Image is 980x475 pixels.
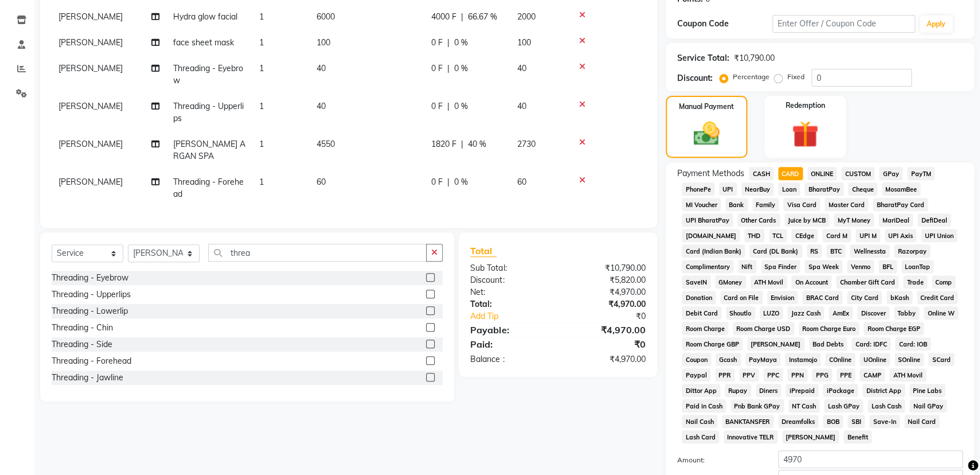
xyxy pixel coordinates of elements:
span: Lash Cash [868,399,905,412]
span: SBI [848,415,865,428]
div: Threading - Eyebrow [52,272,128,284]
span: PPV [739,368,759,381]
input: Search or Scan [208,244,427,262]
img: _cash.svg [685,119,727,149]
div: Net: [462,286,558,298]
span: | [447,100,450,112]
span: Diners [756,384,782,397]
span: [PERSON_NAME] [58,139,123,149]
span: iPackage [823,384,858,397]
span: Nail Card [904,415,940,428]
span: 1 [259,11,264,22]
div: Threading - Chin [52,322,113,334]
span: LoanTap [901,260,934,273]
span: Juice by MCB [784,213,830,227]
span: Nail GPay [909,399,947,412]
span: BharatPay Card [873,198,928,211]
span: CAMP [860,368,885,381]
span: Tabby [894,306,920,320]
span: [PERSON_NAME] [782,430,840,443]
span: Room Charge Euro [799,322,860,335]
span: GPay [879,167,903,180]
span: Nail Cash [682,415,717,428]
span: MI Voucher [682,198,721,211]
span: 66.67 % [468,11,497,23]
span: Razorpay [894,244,930,258]
span: MariDeal [879,213,913,227]
span: 40 [517,63,526,73]
span: Lash GPay [824,399,863,412]
span: 1 [259,63,264,73]
span: Dittor App [682,384,720,397]
span: UPI M [856,229,880,242]
span: 4000 F [431,11,456,23]
span: [PERSON_NAME] [58,11,123,22]
span: 60 [517,177,526,187]
div: ₹4,970.00 [558,353,654,365]
span: PPG [812,368,832,381]
input: Enter Offer / Coupon Code [772,15,915,33]
span: Wellnessta [850,244,889,258]
span: Card (Indian Bank) [682,244,745,258]
div: Discount: [677,72,713,84]
span: District App [862,384,905,397]
span: Innovative TELR [724,430,778,443]
label: Percentage [733,72,770,82]
span: 40 [517,101,526,111]
span: PPC [763,368,783,381]
span: Loan [778,182,800,196]
span: Card: IDFC [852,337,891,351]
a: Add Tip [462,310,574,322]
span: Trade [903,275,927,289]
span: ATH Movil [889,368,926,381]
span: CUSTOM [841,167,874,180]
span: Threading - Forehead [173,177,244,199]
span: TCL [769,229,787,242]
span: Credit Card [917,291,958,304]
span: bKash [887,291,912,304]
span: Spa Week [805,260,842,273]
div: Threading - Forehead [52,355,131,367]
span: 1 [259,177,264,187]
span: UPI BharatPay [682,213,733,227]
span: PPR [715,368,735,381]
span: 0 F [431,176,443,188]
span: 6000 [317,11,335,22]
span: 0 F [431,63,443,75]
span: Shoutlo [726,306,755,320]
span: Hydra glow facial [173,11,237,22]
span: | [447,176,450,188]
span: 40 [317,63,326,73]
span: AmEx [829,306,853,320]
input: Amount [778,450,963,468]
span: Nift [738,260,756,273]
span: Debit Card [682,306,721,320]
div: ₹0 [558,337,654,351]
span: Master Card [825,198,868,211]
div: ₹0 [574,310,654,322]
button: Apply [920,15,952,33]
span: [PERSON_NAME] [58,177,123,187]
span: 0 % [454,176,468,188]
span: Bad Debts [809,337,848,351]
div: Balance : [462,353,558,365]
span: Gcash [716,353,741,366]
span: Room Charge [682,322,728,335]
span: ONLINE [807,167,837,180]
span: BOB [823,415,843,428]
span: Total [470,245,497,257]
span: Save-In [869,415,900,428]
span: 2000 [517,11,536,22]
span: PPE [837,368,856,381]
span: Donation [682,291,716,304]
span: Card M [822,229,851,242]
div: ₹4,970.00 [558,286,654,298]
span: Room Charge GBP [682,337,743,351]
span: 0 % [454,37,468,49]
span: Room Charge EGP [864,322,924,335]
span: CASH [749,167,774,180]
span: | [461,138,463,150]
span: Card: IOB [895,337,931,351]
div: Coupon Code [677,18,772,30]
span: NearBuy [741,182,774,196]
